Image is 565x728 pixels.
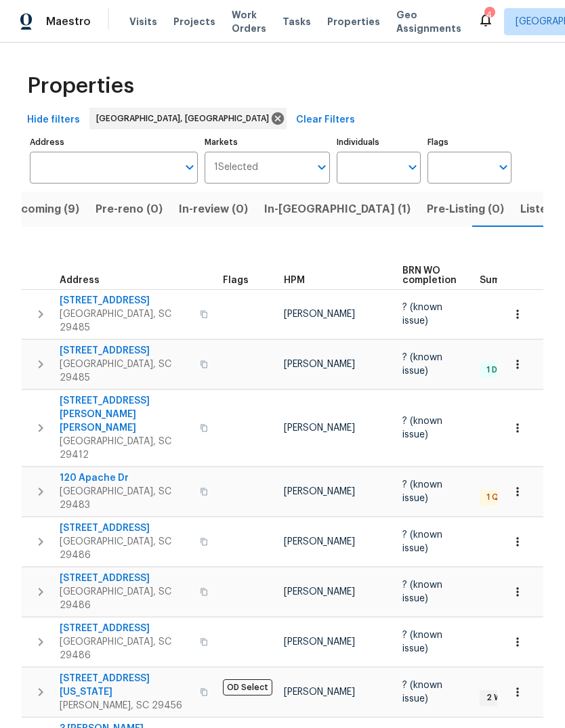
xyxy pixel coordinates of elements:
span: ? (known issue) [402,681,442,704]
span: Pre-Listing (0) [427,200,504,219]
button: Open [403,158,422,177]
span: Maestro [46,15,91,28]
span: 120 Apache Dr [60,471,192,485]
span: ? (known issue) [402,353,442,376]
span: [GEOGRAPHIC_DATA], SC 29486 [60,535,192,562]
span: 2 WIP [481,692,514,704]
label: Flags [427,138,511,146]
span: [PERSON_NAME] [284,309,355,319]
button: Open [312,158,331,177]
span: [PERSON_NAME] [284,687,355,697]
span: Clear Filters [296,112,355,129]
span: Projects [173,15,215,28]
span: Properties [327,15,380,28]
label: Individuals [337,138,421,146]
div: 4 [484,8,494,22]
span: Visits [129,15,157,28]
span: [PERSON_NAME] [284,637,355,647]
span: [GEOGRAPHIC_DATA], SC 29486 [60,585,192,612]
span: OD Select [223,679,272,695]
span: ? (known issue) [402,530,442,553]
span: 1 Selected [214,162,258,173]
span: [PERSON_NAME] [284,587,355,597]
span: Pre-reno (0) [96,200,163,219]
span: 1 QC [481,492,510,503]
span: [PERSON_NAME] [284,537,355,547]
span: Hide filters [27,112,80,129]
span: [PERSON_NAME], SC 29456 [60,699,192,712]
span: [STREET_ADDRESS] [60,572,192,585]
span: 1 Done [481,364,518,376]
span: In-[GEOGRAPHIC_DATA] (1) [264,200,411,219]
span: [GEOGRAPHIC_DATA], [GEOGRAPHIC_DATA] [96,112,274,125]
span: [STREET_ADDRESS] [60,344,192,358]
span: HPM [284,276,305,285]
button: Open [180,158,199,177]
span: [STREET_ADDRESS][US_STATE] [60,672,192,699]
span: ? (known issue) [402,480,442,503]
span: [PERSON_NAME] [284,487,355,496]
span: Summary [480,276,524,285]
button: Open [494,158,513,177]
span: BRN WO completion [402,266,457,285]
button: Hide filters [22,108,85,133]
span: Work Orders [232,8,266,35]
span: Geo Assignments [396,8,461,35]
span: Properties [27,79,134,93]
span: ? (known issue) [402,303,442,326]
span: [STREET_ADDRESS] [60,521,192,535]
span: [GEOGRAPHIC_DATA], SC 29485 [60,358,192,385]
span: [GEOGRAPHIC_DATA], SC 29486 [60,635,192,662]
button: Clear Filters [291,108,360,133]
label: Markets [205,138,331,146]
span: Flags [223,276,249,285]
span: In-review (0) [179,200,248,219]
span: [STREET_ADDRESS] [60,622,192,635]
span: ? (known issue) [402,630,442,654]
span: [GEOGRAPHIC_DATA], SC 29483 [60,485,192,512]
span: Upcoming (9) [6,200,79,219]
label: Address [30,138,198,146]
span: [PERSON_NAME] [284,423,355,433]
span: [GEOGRAPHIC_DATA], SC 29412 [60,435,192,462]
span: [STREET_ADDRESS][PERSON_NAME][PERSON_NAME] [60,394,192,435]
span: [STREET_ADDRESS] [60,294,192,307]
span: [PERSON_NAME] [284,360,355,369]
span: Address [60,276,100,285]
span: Tasks [282,17,311,26]
span: ? (known issue) [402,580,442,603]
div: [GEOGRAPHIC_DATA], [GEOGRAPHIC_DATA] [89,108,287,129]
span: [GEOGRAPHIC_DATA], SC 29485 [60,307,192,335]
span: ? (known issue) [402,416,442,440]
